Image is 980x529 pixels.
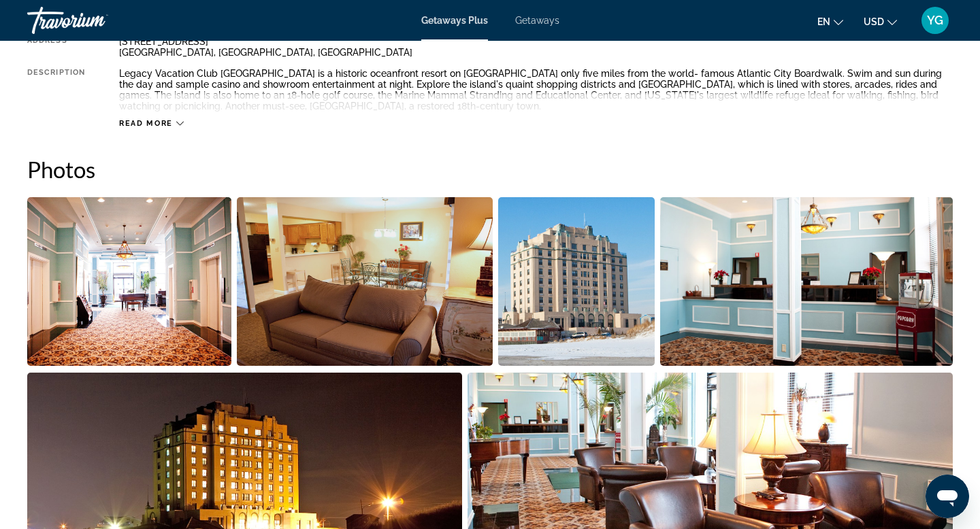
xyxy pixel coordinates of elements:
a: Travorium [27,3,163,38]
button: User Menu [917,6,953,35]
span: en [817,16,830,27]
span: YG [927,14,943,27]
div: [STREET_ADDRESS] [GEOGRAPHIC_DATA], [GEOGRAPHIC_DATA], [GEOGRAPHIC_DATA] [119,36,953,58]
span: Read more [119,119,173,128]
a: Getaways Plus [421,15,488,26]
button: Open full-screen image slider [237,197,492,366]
div: Legacy Vacation Club [GEOGRAPHIC_DATA] is a historic oceanfront resort on [GEOGRAPHIC_DATA] only ... [119,68,953,112]
iframe: Button to launch messaging window [926,475,969,518]
div: Address [27,36,85,58]
div: Description [27,68,85,112]
button: Open full-screen image slider [27,197,231,366]
button: Open full-screen image slider [498,197,655,366]
a: Getaways [515,15,559,26]
button: Open full-screen image slider [660,197,953,366]
h2: Photos [27,156,953,183]
button: Change language [817,12,843,31]
button: Change currency [864,12,897,31]
span: USD [864,16,884,27]
button: Read more [119,118,184,129]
